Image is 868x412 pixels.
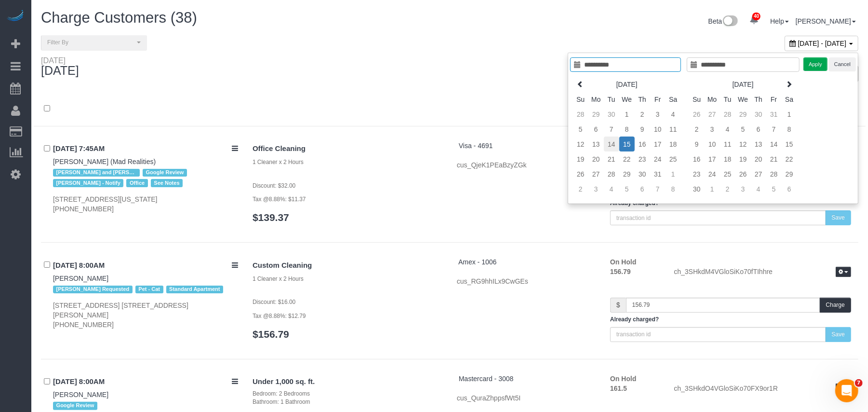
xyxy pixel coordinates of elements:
[253,299,295,305] small: Discount: $16.00
[766,137,782,151] td: 14
[41,56,79,64] div: [DATE]
[782,122,797,137] td: 8
[635,151,650,166] td: 23
[610,268,631,275] strong: 156.79
[708,17,738,25] a: Beta
[705,107,720,122] td: 27
[53,275,108,282] a: [PERSON_NAME]
[41,56,89,78] div: [DATE]
[705,181,720,196] td: 1
[457,160,596,170] div: cus_QjeK1PEaBzyZGk
[835,379,858,402] iframe: Intercom live chat
[650,166,666,181] td: 31
[253,145,442,153] h4: Office Cleaning
[610,316,851,323] h5: Already charged?
[588,166,604,181] td: 27
[735,166,751,181] td: 26
[735,151,751,166] td: 19
[803,57,828,71] button: Apply
[798,40,847,47] span: [DATE] - [DATE]
[573,122,588,137] td: 5
[650,92,666,107] th: Fr
[53,399,238,412] div: Tags
[720,181,735,196] td: 2
[635,107,650,122] td: 2
[782,92,797,107] th: Sa
[650,151,666,166] td: 24
[573,151,588,166] td: 19
[573,181,588,196] td: 2
[459,375,514,383] a: Mastercard - 3008
[650,107,666,122] td: 3
[457,393,596,403] div: cus_QuraZhppsfWt5I
[604,122,619,137] td: 7
[253,390,442,398] div: Bedroom: 2 Bedrooms
[588,137,604,151] td: 13
[735,92,751,107] th: We
[650,181,666,196] td: 7
[253,159,304,165] small: 1 Cleaner x 2 Hours
[752,13,761,20] span: 40
[766,166,782,181] td: 28
[635,137,650,151] td: 16
[782,137,797,151] td: 15
[53,283,238,296] div: Tags
[689,107,705,122] td: 26
[635,92,650,107] th: Th
[766,92,782,107] th: Fr
[588,181,604,196] td: 3
[782,181,797,196] td: 6
[720,137,735,151] td: 11
[588,92,604,107] th: Mo
[735,122,751,137] td: 5
[735,181,751,196] td: 3
[610,210,826,225] input: transaction id
[705,151,720,166] td: 17
[604,151,619,166] td: 21
[573,137,588,151] td: 12
[619,122,635,137] td: 8
[573,166,588,181] td: 26
[588,107,604,122] td: 29
[6,10,25,23] img: Automaid Logo
[53,166,238,190] div: Tags
[253,212,289,223] a: $139.37
[751,137,766,151] td: 13
[782,166,797,181] td: 29
[720,107,735,122] td: 28
[619,137,635,151] td: 15
[666,166,681,181] td: 1
[720,122,735,137] td: 4
[53,145,238,153] h4: [DATE] 7:45AM
[253,313,306,319] small: Tax @8.88%: $12.79
[53,286,133,293] span: [PERSON_NAME] Requested
[635,122,650,137] td: 9
[253,398,442,406] div: Bathroom: 1 Bathroom
[53,301,238,330] div: [STREET_ADDRESS] [STREET_ADDRESS][PERSON_NAME] [PHONE_NUMBER]
[751,151,766,166] td: 20
[588,151,604,166] td: 20
[53,169,140,177] span: [PERSON_NAME] and [PERSON_NAME] Preferred
[766,181,782,196] td: 5
[650,137,666,151] td: 17
[459,142,493,150] a: Visa - 4691
[751,92,766,107] th: Th
[796,17,856,25] a: [PERSON_NAME]
[604,181,619,196] td: 4
[735,107,751,122] td: 29
[588,122,604,137] td: 6
[722,15,738,28] img: New interface
[666,92,681,107] th: Sa
[604,92,619,107] th: Tu
[745,10,763,31] a: 40
[619,92,635,107] th: We
[53,179,123,187] span: [PERSON_NAME] - Notify
[610,385,627,392] strong: 161.5
[689,137,705,151] td: 9
[253,329,289,340] a: $156.79
[610,327,826,342] input: transaction id
[619,181,635,196] td: 5
[53,158,156,165] a: [PERSON_NAME] (Mad Realities)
